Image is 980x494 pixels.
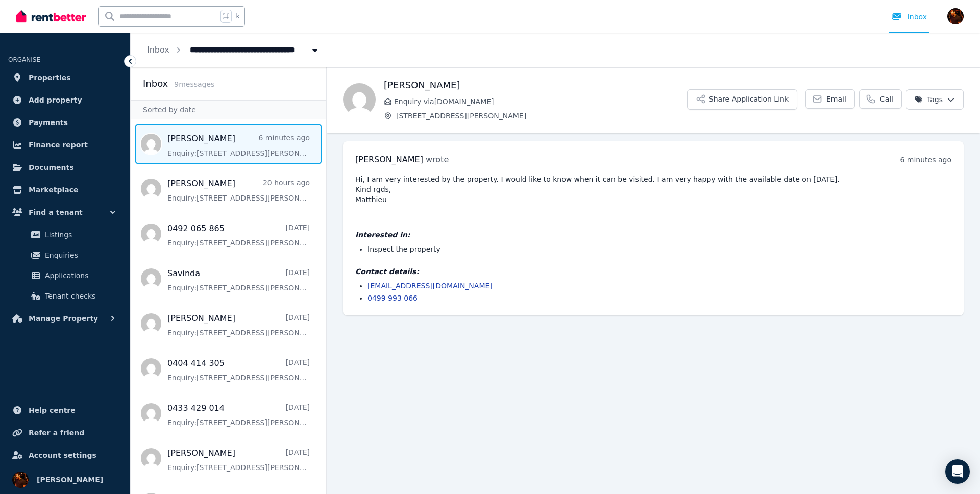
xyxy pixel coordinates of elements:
a: Properties [8,67,122,88]
nav: Breadcrumb [131,33,336,67]
span: Documents [29,161,74,174]
h4: Interested in: [355,230,951,240]
a: Email [805,89,855,109]
a: Help centre [8,400,122,421]
a: Add property [8,90,122,110]
a: Inbox [147,45,169,55]
a: 0433 429 014[DATE]Enquiry:[STREET_ADDRESS][PERSON_NAME]. [167,402,310,428]
span: Find a tenant [29,206,83,218]
img: Sergio Lourenco da Silva [12,472,29,488]
span: Properties [29,71,71,84]
span: k [236,12,239,20]
button: Find a tenant [8,202,122,223]
span: Account settings [29,449,96,461]
span: [STREET_ADDRESS][PERSON_NAME] [396,111,687,121]
span: Refer a friend [29,427,84,439]
a: [PERSON_NAME][DATE]Enquiry:[STREET_ADDRESS][PERSON_NAME]. [167,312,310,338]
span: ORGANISE [8,56,40,63]
span: Listings [45,229,114,241]
img: RentBetter [16,9,86,24]
a: Tenant checks [12,286,118,306]
a: 0499 993 066 [367,294,418,302]
span: Finance report [29,139,88,151]
div: Sorted by date [131,100,326,119]
span: [PERSON_NAME] [37,474,103,486]
a: Finance report [8,135,122,155]
div: Open Intercom Messenger [945,459,970,484]
a: [PERSON_NAME]20 hours agoEnquiry:[STREET_ADDRESS][PERSON_NAME]. [167,178,310,203]
span: Marketplace [29,184,78,196]
a: [EMAIL_ADDRESS][DOMAIN_NAME] [367,282,493,290]
h4: Contact details: [355,266,951,277]
span: Manage Property [29,312,98,325]
div: Inbox [891,12,927,22]
span: Enquiry via [DOMAIN_NAME] [394,96,687,107]
span: 9 message s [174,80,214,88]
a: 0404 414 305[DATE]Enquiry:[STREET_ADDRESS][PERSON_NAME]. [167,357,310,383]
h1: [PERSON_NAME] [384,78,687,92]
li: Inspect the property [367,244,951,254]
span: Call [880,94,893,104]
a: Account settings [8,445,122,465]
span: Applications [45,269,114,282]
span: Enquiries [45,249,114,261]
a: [PERSON_NAME][DATE]Enquiry:[STREET_ADDRESS][PERSON_NAME]. [167,447,310,473]
span: wrote [426,155,449,164]
a: Applications [12,265,118,286]
span: Email [826,94,846,104]
a: Call [859,89,902,109]
button: Tags [906,89,964,110]
span: Tags [915,94,943,105]
a: Payments [8,112,122,133]
span: [PERSON_NAME] [355,155,423,164]
a: Savinda[DATE]Enquiry:[STREET_ADDRESS][PERSON_NAME]. [167,267,310,293]
span: Add property [29,94,82,106]
pre: Hi, I am very interested by the property. I would like to know when it can be visited. I am very ... [355,174,951,205]
span: Tenant checks [45,290,114,302]
a: Documents [8,157,122,178]
a: Enquiries [12,245,118,265]
time: 6 minutes ago [900,156,951,164]
button: Share Application Link [687,89,797,110]
a: Refer a friend [8,423,122,443]
a: Marketplace [8,180,122,200]
a: 0492 065 865[DATE]Enquiry:[STREET_ADDRESS][PERSON_NAME]. [167,223,310,248]
span: Help centre [29,404,76,416]
a: Listings [12,225,118,245]
h2: Inbox [143,77,168,91]
button: Manage Property [8,308,122,329]
img: Sergio Lourenco da Silva [947,8,964,24]
span: Payments [29,116,68,129]
a: [PERSON_NAME]6 minutes agoEnquiry:[STREET_ADDRESS][PERSON_NAME]. [167,133,310,158]
img: Matthieu Cencig [343,83,376,116]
